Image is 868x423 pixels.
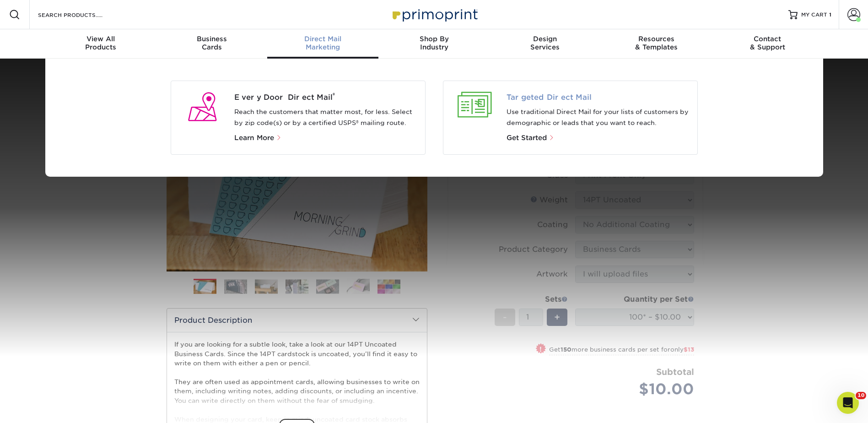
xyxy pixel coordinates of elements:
sup: ® [333,92,335,98]
a: Learn More [234,135,286,141]
div: Services [490,35,601,51]
span: Direct Mail [267,35,378,43]
iframe: Intercom live chat [837,392,859,414]
span: MY CART [801,11,827,19]
a: Resources& Templates [601,29,712,59]
p: Reach the customers that matter most, for less. Select by zip code(s) or by a certified USPS® mai... [234,107,418,129]
div: Marketing [267,35,378,51]
div: & Templates [601,35,712,51]
a: View AllProducts [45,29,156,59]
span: Every Door Direct Mail [234,92,418,103]
span: Resources [601,35,712,43]
p: Use traditional Direct Mail for your lists of customers by demographic or leads that you want to ... [507,107,690,129]
span: 1 [829,11,831,18]
span: Design [490,35,601,43]
div: Cards [156,35,267,51]
input: SEARCH PRODUCTS..... [37,9,126,20]
a: Get Started [507,135,555,141]
span: 10 [856,392,866,399]
a: DesignServices [490,29,601,59]
iframe: Google Customer Reviews [2,395,78,420]
div: Industry [378,35,490,51]
img: Primoprint [388,5,480,24]
a: Targeted Direct Mail [507,92,690,103]
a: Contact& Support [712,29,823,59]
span: Business [156,35,267,43]
span: Learn More [234,134,274,142]
span: Contact [712,35,823,43]
a: Every Door Direct Mail® [234,92,418,103]
a: Shop ByIndustry [378,29,490,59]
span: Shop By [378,35,490,43]
span: Get Started [507,134,547,142]
a: BusinessCards [156,29,267,59]
a: Direct MailMarketing [267,29,378,59]
span: View All [45,35,156,43]
div: Products [45,35,156,51]
div: & Support [712,35,823,51]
